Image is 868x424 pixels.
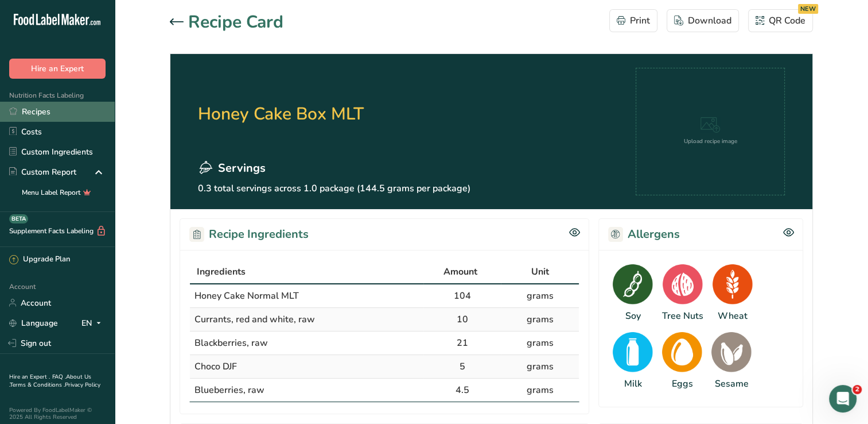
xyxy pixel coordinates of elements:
[798,4,818,14] div: NEW
[501,332,579,355] td: grams
[501,379,579,402] td: grams
[198,182,470,195] p: 0.3 total servings across 1.0 package (144.5 grams per package)
[9,166,76,178] div: Custom Report
[188,9,283,35] h1: Recipe Card
[423,308,501,332] td: 10
[194,384,264,396] span: Blueberries, raw
[194,337,268,349] span: Blackberries, raw
[748,9,813,32] button: QR Code NEW
[663,264,703,304] img: Tree Nuts
[624,377,642,391] div: Milk
[531,265,549,279] span: Unit
[10,381,65,389] a: Terms & Conditions .
[609,9,657,32] button: Print
[674,14,731,28] div: Download
[608,226,680,243] h2: Allergens
[9,214,28,223] div: BETA
[9,373,91,389] a: About Us .
[198,68,470,160] h2: Honey Cake Box MLT
[613,332,653,372] img: Milk
[65,381,100,389] a: Privacy Policy
[501,355,579,379] td: grams
[711,332,752,372] img: Sesame
[423,355,501,379] td: 5
[9,313,58,333] a: Language
[613,264,653,304] img: Soy
[443,265,477,279] span: Amount
[617,14,650,28] div: Print
[667,9,739,32] button: Download
[9,254,70,265] div: Upgrade Plan
[501,308,579,332] td: grams
[715,377,749,391] div: Sesame
[9,407,106,421] div: Powered By FoodLabelMaker © 2025 All Rights Reserved
[52,373,66,381] a: FAQ .
[718,309,748,323] div: Wheat
[189,226,309,243] h2: Recipe Ingredients
[423,379,501,402] td: 4.5
[9,59,106,79] button: Hire an Expert
[81,316,106,330] div: EN
[194,290,299,302] span: Honey Cake Normal MLT
[197,265,246,279] span: Ingredients
[853,385,862,394] span: 2
[713,264,753,304] img: Wheat
[423,284,501,308] td: 104
[625,309,641,323] div: Soy
[9,373,50,381] a: Hire an Expert .
[672,377,693,391] div: Eggs
[218,160,266,177] span: Servings
[194,360,237,373] span: Choco DJF
[501,284,579,308] td: grams
[684,137,737,146] div: Upload recipe image
[194,313,315,326] span: Currants, red and white, raw
[423,332,501,355] td: 21
[662,332,702,372] img: Eggs
[829,385,857,413] iframe: Intercom live chat
[662,309,703,323] div: Tree Nuts
[756,14,805,28] div: QR Code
